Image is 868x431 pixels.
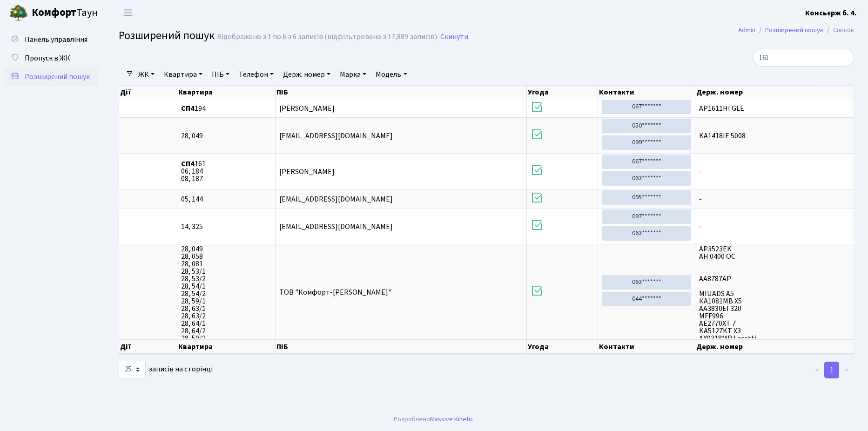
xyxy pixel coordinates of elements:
span: Розширений пошук [25,72,90,82]
a: Скинути [440,33,468,41]
span: [PERSON_NAME] [279,167,335,177]
span: Розширений пошук [119,27,215,44]
button: Переключити навігацію [116,5,140,20]
span: 161 06, 184 08, 187 [181,160,271,182]
a: ПІБ [208,67,233,82]
a: Модель [372,67,410,82]
span: 28, 049 28, 058 28, 081 28, 53/1 28, 53/2 28, 54/1 28, 54/2 28, 59/1 28, 63/1 28, 63/2 28, 64/1 2... [181,245,271,338]
th: ПІБ [276,86,527,99]
span: - [699,223,850,230]
a: Admin [738,25,755,35]
span: 14, 325 [181,223,271,230]
li: Список [823,25,854,35]
a: Панель управління [5,30,98,49]
a: Марка [336,67,370,82]
th: Держ. номер [695,86,854,99]
span: Пропуск в ЖК [25,53,70,63]
div: Відображено з 1 по 6 з 6 записів (відфільтровано з 17,889 записів). [217,33,438,41]
div: Розроблено . [394,414,475,424]
a: Телефон [235,67,277,82]
a: Пропуск в ЖК [5,49,98,67]
img: logo.png [9,4,28,22]
nav: breadcrumb [724,20,868,40]
a: Massive Kinetic [430,414,473,424]
th: Держ. номер [695,340,854,354]
span: Панель управління [25,34,87,45]
span: [EMAIL_ADDRESS][DOMAIN_NAME] [279,131,393,141]
th: Контакти [598,340,696,354]
a: ЖК [135,67,158,82]
th: Дії [119,340,177,354]
label: записів на сторінці [119,361,213,378]
span: - [699,168,850,175]
span: - [699,195,850,203]
select: записів на сторінці [119,361,146,378]
th: ПІБ [276,340,527,354]
b: Консьєрж б. 4. [805,8,857,18]
span: [EMAIL_ADDRESS][DOMAIN_NAME] [279,194,393,204]
a: Держ. номер [279,67,334,82]
span: [EMAIL_ADDRESS][DOMAIN_NAME] [279,222,393,232]
a: Розширений пошук [765,25,823,35]
span: KA1418IE 5008 [699,132,850,140]
span: 05, 144 [181,195,271,203]
a: Консьєрж б. 4. [805,7,857,19]
b: СП4 [181,103,195,114]
span: 28, 049 [181,132,271,140]
b: Комфорт [32,5,76,20]
span: ТОВ "Комфорт-[PERSON_NAME]" [279,287,391,297]
span: 194 [181,105,271,112]
th: Контакти [598,86,696,99]
th: Угода [527,86,598,99]
a: Розширений пошук [5,67,98,86]
th: Квартира [177,86,276,99]
a: Квартира [160,67,206,82]
th: Квартира [177,340,276,354]
th: Дії [119,86,177,99]
input: Пошук... [753,49,854,67]
span: [PERSON_NAME] [279,103,335,114]
span: AP3523EK АН 0400 ОС АА8787АР MIUADS A5 КА1081МВ X5 АА3830ЕІ 320 MFF996 AE2770XT 7 KA5127KT X3 AX9... [699,245,850,338]
a: 1 [824,362,839,378]
span: AP1611HI GLE [699,105,850,112]
b: СП4 [181,159,195,169]
span: Таун [32,5,98,21]
th: Угода [527,340,598,354]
